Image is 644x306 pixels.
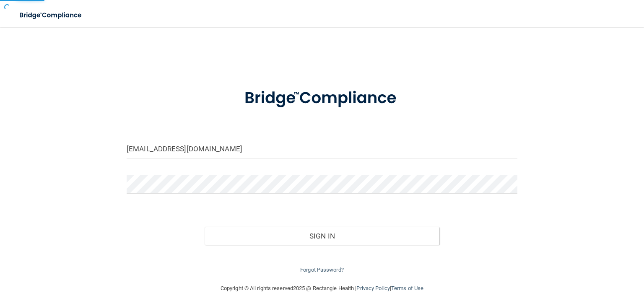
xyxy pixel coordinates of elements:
iframe: Drift Widget Chat Controller [499,252,634,285]
a: Forgot Password? [300,267,344,273]
img: bridge_compliance_login_screen.278c3ca4.svg [228,77,417,119]
div: Copyright © All rights reserved 2025 @ Rectangle Health | | [169,275,475,302]
button: Sign In [205,227,439,245]
a: Terms of Use [391,285,423,291]
a: Privacy Policy [356,285,390,291]
img: bridge_compliance_login_screen.278c3ca4.svg [13,7,90,24]
input: Email [127,140,517,158]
